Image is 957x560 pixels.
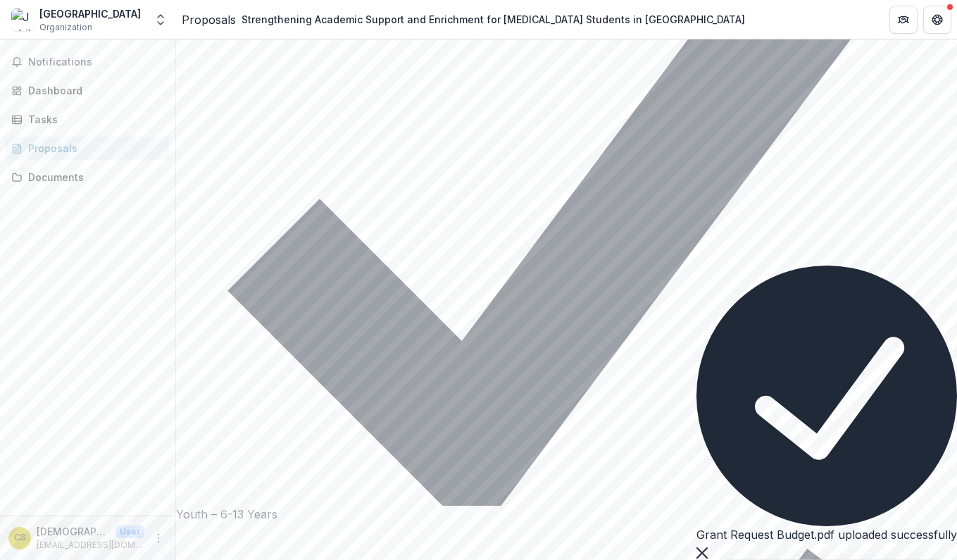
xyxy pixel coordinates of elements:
[37,539,144,552] p: [EMAIL_ADDRESS][DOMAIN_NAME]
[28,112,158,127] div: Tasks
[889,6,918,34] button: Partners
[6,108,170,131] a: Tasks
[182,9,751,30] nav: breadcrumb
[6,51,170,73] button: Notifications
[115,525,144,538] p: User
[6,166,170,189] a: Documents
[37,524,110,539] p: [DEMOGRAPHIC_DATA][PERSON_NAME]
[6,137,170,160] a: Proposals
[14,533,26,542] div: Christian Staley
[151,6,170,34] button: Open entity switcher
[176,507,277,521] span: Youth – 6-13 Years
[150,530,167,547] button: More
[6,79,170,102] a: Dashboard
[28,170,158,185] div: Documents
[28,141,158,156] div: Proposals
[28,83,158,98] div: Dashboard
[182,11,236,28] a: Proposals
[923,6,951,34] button: Get Help
[11,8,34,31] img: Jubilee Park & Community Center
[39,21,92,34] span: Organization
[28,56,164,68] span: Notifications
[39,6,141,21] div: [GEOGRAPHIC_DATA]
[242,12,745,27] div: Strengthening Academic Support and Enrichment for [MEDICAL_DATA] Students in [GEOGRAPHIC_DATA]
